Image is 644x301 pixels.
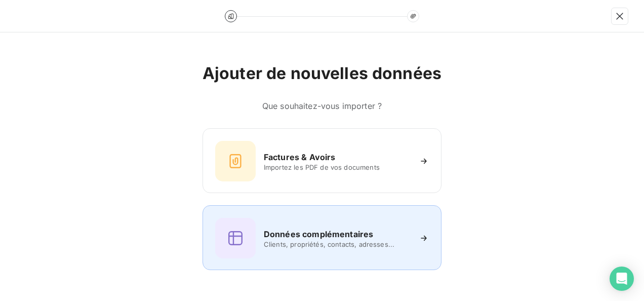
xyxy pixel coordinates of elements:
span: Importez les PDF de vos documents [264,163,411,171]
h6: Données complémentaires [264,228,373,240]
div: Open Intercom Messenger [610,267,634,291]
h6: Que souhaitez-vous importer ? [203,100,441,112]
h2: Ajouter de nouvelles données [203,63,441,84]
h6: Factures & Avoirs [264,151,336,163]
span: Clients, propriétés, contacts, adresses... [264,240,411,248]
